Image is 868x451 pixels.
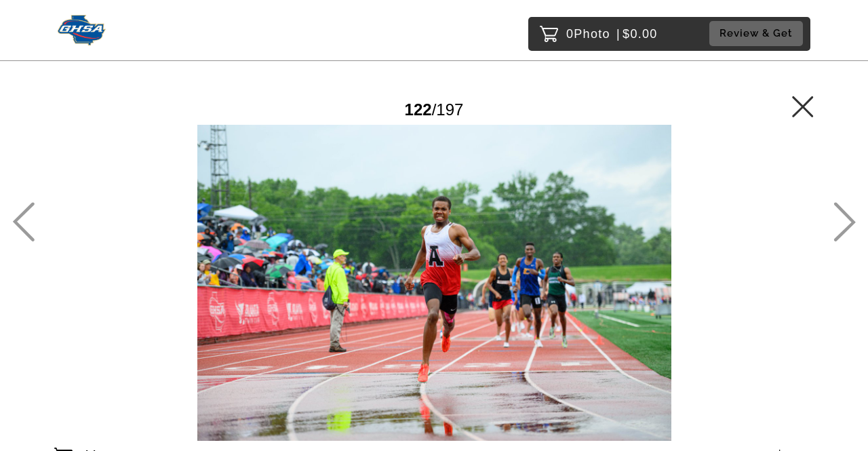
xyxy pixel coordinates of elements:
span: 122 [405,100,432,119]
a: Review & Get [709,21,807,46]
button: Review & Get [709,21,803,46]
p: 0 $0.00 [566,23,658,45]
span: 197 [436,100,463,119]
span: Photo [574,23,610,45]
div: / [405,95,464,124]
span: | [616,27,620,41]
img: Snapphound Logo [58,15,106,45]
